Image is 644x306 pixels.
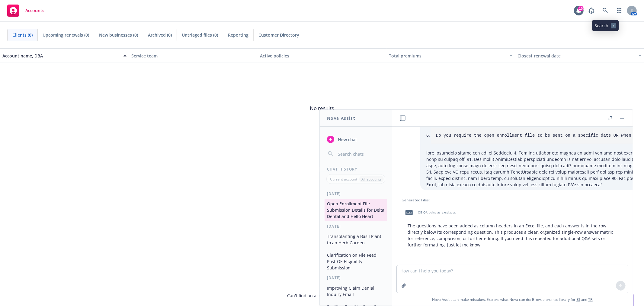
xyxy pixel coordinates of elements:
[148,32,172,38] span: Archived (0)
[228,32,248,38] span: Reporting
[588,297,593,302] a: TR
[402,205,457,220] div: xlsxOE_QA_pairs_as_excel.xlsx
[25,8,44,13] span: Accounts
[613,5,625,17] a: Switch app
[325,250,387,273] button: Clarification on File Feed Post-OE Eligibility Submission
[337,136,357,143] span: New chat
[394,293,630,306] span: Nova Assist can make mistakes. Explore what Nova can do: Browse prompt library for and
[515,48,644,63] button: Closest renewal date
[408,223,617,248] p: The questions have been added as column headers in an Excel file, and each answer is in the row d...
[330,177,357,182] p: Current account
[578,6,584,11] div: 10
[325,283,387,299] button: Improving Claim Denial Inquiry Email
[320,275,392,280] div: [DATE]
[325,199,387,221] button: Open Enrollment File Submission Details for Delta Dental and Hello Heart
[258,48,386,63] button: Active policies
[327,115,355,121] h1: Nova Assist
[599,5,611,17] a: Search
[258,32,299,38] span: Customer Directory
[418,210,456,214] span: OE_QA_pairs_as_excel.xlsx
[389,53,506,59] div: Total premiums
[99,32,138,38] span: New businesses (0)
[5,2,47,19] a: Accounts
[325,231,387,248] button: Transplanting a Basil Plant to an Herb Garden
[43,32,89,38] span: Upcoming renewals (0)
[402,197,623,203] div: Generated Files:
[325,134,387,145] button: New chat
[182,32,218,38] span: Untriaged files (0)
[576,297,580,302] a: BI
[361,177,382,182] p: All accounts
[320,167,392,172] div: Chat History
[517,53,635,59] div: Closest renewal date
[320,224,392,229] div: [DATE]
[131,53,255,59] div: Service team
[386,48,515,63] button: Total premiums
[2,53,120,59] div: Account name, DBA
[260,53,384,59] div: Active policies
[585,5,598,17] a: Report a Bug
[337,150,385,158] input: Search chats
[287,292,357,299] span: Can't find an account?
[320,191,392,196] div: [DATE]
[129,48,258,63] button: Service team
[12,32,33,38] span: Clients (0)
[405,210,413,215] span: xlsx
